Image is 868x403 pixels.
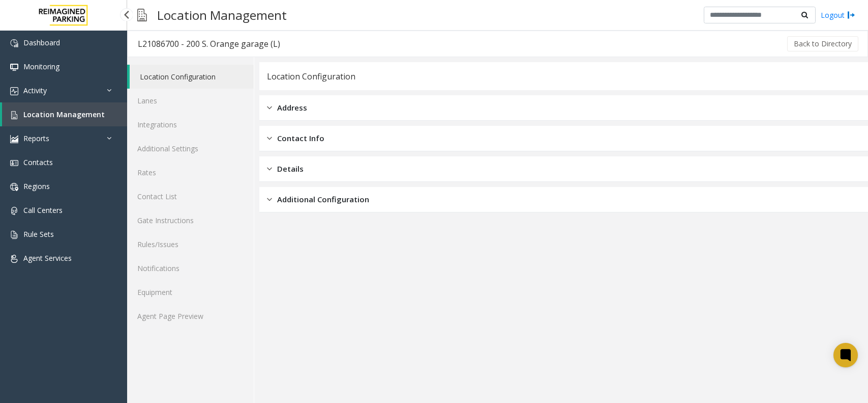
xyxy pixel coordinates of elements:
img: 'icon' [10,207,18,215]
img: 'icon' [10,159,18,167]
span: Monitoring [23,62,59,71]
span: Details [277,163,304,175]
span: Location Management [23,110,105,119]
img: closed [267,163,272,175]
img: 'icon' [10,111,18,119]
img: logout [847,10,855,20]
a: Location Configuration [130,65,254,89]
img: 'icon' [10,231,18,239]
a: Location Management [2,102,127,126]
span: Regions [23,181,50,191]
div: L21086700 - 200 S. Orange garage (L) [138,37,280,50]
img: 'icon' [10,63,18,71]
span: Address [277,102,307,114]
span: Reports [23,133,49,143]
a: Agent Page Preview [127,304,254,328]
span: Rule Sets [23,229,54,239]
span: Dashboard [23,38,60,47]
span: Activity [23,86,47,95]
a: Gate Instructions [127,208,254,232]
a: Additional Settings [127,137,254,160]
span: Additional Configuration [277,194,369,205]
a: Integrations [127,113,254,137]
img: closed [267,132,272,144]
a: Rules/Issues [127,232,254,256]
span: Agent Services [23,253,72,263]
img: 'icon' [10,39,18,47]
a: Notifications [127,256,254,280]
h3: Location Management [152,3,292,28]
img: 'icon' [10,183,18,191]
a: Equipment [127,280,254,304]
a: Logout [821,10,855,20]
img: 'icon' [10,255,18,263]
span: Contacts [23,157,53,167]
a: Lanes [127,89,254,113]
span: Contact Info [277,132,324,144]
img: pageIcon [137,3,147,28]
img: 'icon' [10,87,18,95]
div: Location Configuration [267,70,355,83]
button: Back to Directory [787,36,858,51]
a: Contact List [127,184,254,208]
span: Call Centers [23,205,63,215]
img: 'icon' [10,135,18,143]
img: closed [267,194,272,205]
a: Rates [127,160,254,184]
img: closed [267,102,272,114]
